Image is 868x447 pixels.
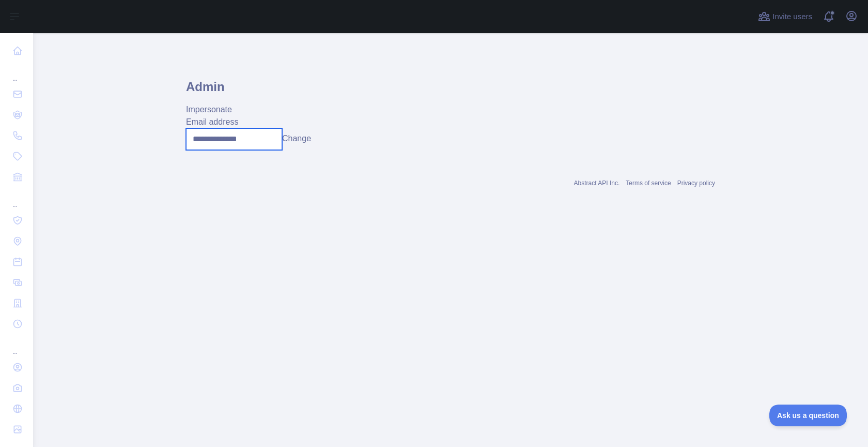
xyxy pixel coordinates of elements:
[772,11,812,23] span: Invite users
[626,180,671,187] a: Terms of service
[186,117,238,126] label: Email address
[186,103,715,116] div: Impersonate
[574,180,620,187] a: Abstract API Inc.
[769,405,847,426] iframe: Toggle Customer Support
[8,62,25,83] div: ...
[8,335,25,356] div: ...
[677,180,715,187] a: Privacy policy
[282,132,311,145] button: Change
[756,8,814,25] button: Invite users
[8,188,25,209] div: ...
[186,79,715,103] h1: Admin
